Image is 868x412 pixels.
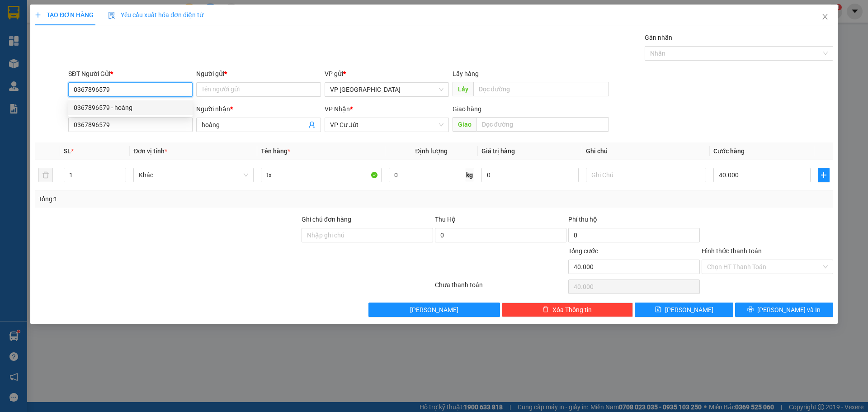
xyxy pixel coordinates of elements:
[62,50,69,57] span: environment
[74,103,187,113] div: 0367896579 - hoàng
[453,70,479,77] span: Lấy hàng
[481,147,515,155] span: Giá trị hàng
[757,305,821,315] span: [PERSON_NAME] và In
[330,83,443,96] span: VP Sài Gòn
[261,168,381,182] input: VD: Bàn, Ghế
[635,303,733,317] button: save[PERSON_NAME]
[64,147,71,155] span: SL
[415,147,448,155] span: Định lượng
[330,118,443,132] span: VP Cư Jút
[196,69,321,79] div: Người gửi
[108,11,203,19] span: Yêu cầu xuất hóa đơn điện tử
[325,69,449,79] div: VP gửi
[108,12,115,19] img: icon
[702,247,762,255] label: Hình thức thanh toán
[5,5,131,22] li: [PERSON_NAME]
[5,38,62,68] li: VP VP [GEOGRAPHIC_DATA]
[713,147,745,155] span: Cước hàng
[68,69,193,79] div: SĐT Người Gửi
[568,214,700,228] div: Phí thu hộ
[542,306,549,313] span: delete
[261,147,290,155] span: Tên hàng
[5,5,36,36] img: logo.jpg
[410,305,458,315] span: [PERSON_NAME]
[133,147,167,155] span: Đơn vị tính
[434,280,567,296] div: Chưa thanh toán
[552,305,592,315] span: Xóa Thông tin
[473,82,609,96] input: Dọc đường
[568,247,598,255] span: Tổng cước
[812,5,838,30] button: Close
[586,168,706,182] input: Ghi Chú
[325,105,350,113] span: VP Nhận
[481,168,579,182] input: 0
[302,216,351,223] label: Ghi chú đơn hàng
[62,38,120,48] li: VP VP Cư Jút
[368,303,500,317] button: [PERSON_NAME]
[582,142,710,160] th: Ghi chú
[747,306,754,313] span: printer
[302,228,433,242] input: Ghi chú đơn hàng
[821,13,829,20] span: close
[139,168,248,182] span: Khác
[502,303,633,317] button: deleteXóa Thông tin
[645,34,672,41] label: Gán nhãn
[735,303,833,317] button: printer[PERSON_NAME] và In
[818,168,830,182] button: plus
[35,12,41,18] span: plus
[476,117,609,132] input: Dọc đường
[453,82,473,96] span: Lấy
[465,168,474,182] span: kg
[665,305,713,315] span: [PERSON_NAME]
[453,117,476,132] span: Giao
[435,216,456,223] span: Thu Hộ
[196,104,321,114] div: Người nhận
[655,306,661,313] span: save
[818,171,829,179] span: plus
[68,100,193,115] div: 0367896579 - hoàng
[308,121,316,128] span: user-add
[38,168,53,182] button: delete
[38,194,335,204] div: Tổng: 1
[35,11,94,19] span: TẠO ĐƠN HÀNG
[453,105,481,113] span: Giao hàng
